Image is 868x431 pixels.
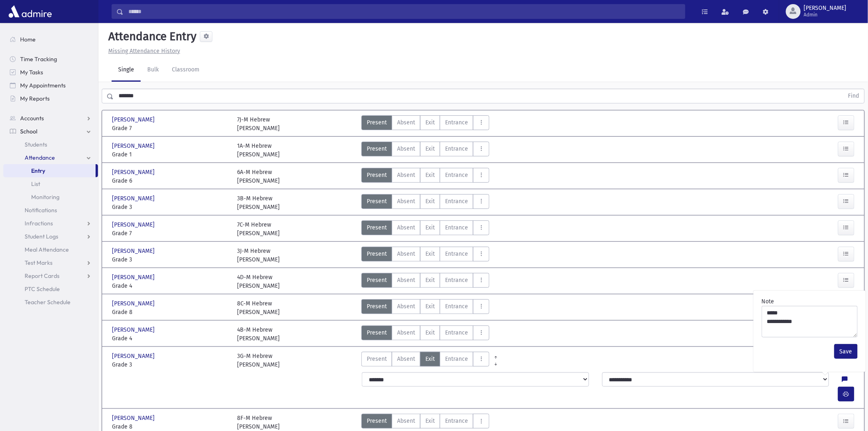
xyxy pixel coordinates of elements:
[237,273,280,290] div: 4D-M Hebrew [PERSON_NAME]
[237,326,280,343] div: 4B-M Hebrew [PERSON_NAME]
[25,298,71,306] span: Teacher Schedule
[25,141,47,148] span: Students
[112,326,156,334] span: [PERSON_NAME]
[112,220,156,229] span: [PERSON_NAME]
[843,89,864,103] button: Find
[367,355,387,363] span: Present
[397,144,415,153] span: Absent
[367,417,387,425] span: Present
[112,59,141,82] a: Single
[3,269,98,282] a: Report Cards
[425,171,435,179] span: Exit
[25,259,53,266] span: Test Marks
[25,285,60,293] span: PTC Schedule
[397,171,415,179] span: Absent
[361,414,489,431] div: AttTypes
[425,144,435,153] span: Exit
[237,115,280,133] div: 7J-M Hebrew [PERSON_NAME]
[112,255,229,264] span: Grade 3
[397,276,415,284] span: Absent
[3,33,98,46] a: Home
[397,417,415,425] span: Absent
[445,197,468,206] span: Entrance
[445,355,468,363] span: Entrance
[3,217,98,230] a: Infractions
[425,417,435,425] span: Exit
[361,142,489,159] div: AttTypes
[361,273,489,290] div: AttTypes
[20,36,36,43] span: Home
[397,355,415,363] span: Absent
[367,118,387,127] span: Present
[445,302,468,311] span: Entrance
[112,352,156,360] span: [PERSON_NAME]
[141,59,165,82] a: Bulk
[237,194,280,211] div: 3B-M Hebrew [PERSON_NAME]
[361,299,489,316] div: AttTypes
[112,273,156,282] span: [PERSON_NAME]
[112,247,156,255] span: [PERSON_NAME]
[112,282,229,290] span: Grade 4
[20,55,57,63] span: Time Tracking
[445,223,468,232] span: Entrance
[112,168,156,177] span: [PERSON_NAME]
[367,197,387,206] span: Present
[3,243,98,256] a: Meal Attendance
[20,82,66,89] span: My Appointments
[762,297,774,306] label: Note
[397,197,415,206] span: Absent
[445,144,468,153] span: Entrance
[165,59,206,82] a: Classroom
[25,233,58,240] span: Student Logs
[105,48,180,55] a: Missing Attendance History
[237,220,280,238] div: 7C-M Hebrew [PERSON_NAME]
[361,247,489,264] div: AttTypes
[367,144,387,153] span: Present
[3,177,98,190] a: List
[361,220,489,238] div: AttTypes
[804,11,847,18] span: Admin
[367,302,387,311] span: Present
[445,118,468,127] span: Entrance
[425,250,435,258] span: Exit
[445,276,468,284] span: Entrance
[3,92,98,105] a: My Reports
[25,246,69,253] span: Meal Attendance
[361,168,489,185] div: AttTypes
[361,194,489,211] div: AttTypes
[425,302,435,311] span: Exit
[112,115,156,124] span: [PERSON_NAME]
[425,223,435,232] span: Exit
[397,250,415,258] span: Absent
[445,171,468,179] span: Entrance
[3,296,98,309] a: Teacher Schedule
[445,250,468,258] span: Entrance
[123,4,685,19] input: Search
[3,204,98,217] a: Notifications
[367,171,387,179] span: Present
[3,164,96,177] a: Entry
[108,48,180,55] u: Missing Attendance History
[112,203,229,211] span: Grade 3
[20,115,44,122] span: Accounts
[367,328,387,337] span: Present
[112,422,229,431] span: Grade 8
[25,220,53,227] span: Infractions
[3,256,98,269] a: Test Marks
[112,194,156,203] span: [PERSON_NAME]
[25,206,57,214] span: Notifications
[425,355,435,363] span: Exit
[425,197,435,206] span: Exit
[397,328,415,337] span: Absent
[20,95,50,102] span: My Reports
[3,112,98,125] a: Accounts
[361,326,489,343] div: AttTypes
[31,167,45,174] span: Entry
[20,128,37,135] span: School
[7,3,54,20] img: AdmirePro
[445,328,468,337] span: Entrance
[25,154,55,161] span: Attendance
[367,223,387,232] span: Present
[112,414,156,422] span: [PERSON_NAME]
[425,328,435,337] span: Exit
